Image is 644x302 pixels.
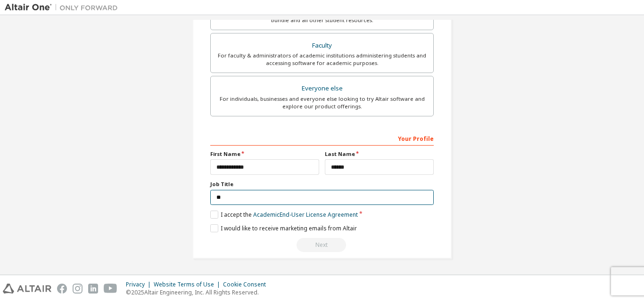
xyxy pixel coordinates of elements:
p: © 2025 Altair Engineering, Inc. All Rights Reserved. [126,288,272,296]
img: linkedin.svg [88,284,98,294]
label: Job Title [210,180,434,188]
a: Academic End-User License Agreement [253,211,358,219]
div: Everyone else [216,82,428,95]
label: I accept the [210,211,358,219]
img: youtube.svg [104,284,117,294]
div: Read and acccept EULA to continue [210,238,434,252]
div: Website Terms of Use [154,281,223,288]
div: For faculty & administrators of academic institutions administering students and accessing softwa... [216,52,428,67]
img: facebook.svg [57,284,67,294]
img: altair_logo.svg [3,284,51,294]
label: Last Name [325,150,434,158]
div: Faculty [216,39,428,52]
img: Altair One [5,3,123,12]
div: For individuals, businesses and everyone else looking to try Altair software and explore our prod... [216,95,428,110]
div: Your Profile [210,131,434,146]
label: First Name [210,150,319,158]
div: Cookie Consent [223,281,272,288]
label: I would like to receive marketing emails from Altair [210,224,357,232]
img: instagram.svg [73,284,83,294]
div: Privacy [126,281,154,288]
